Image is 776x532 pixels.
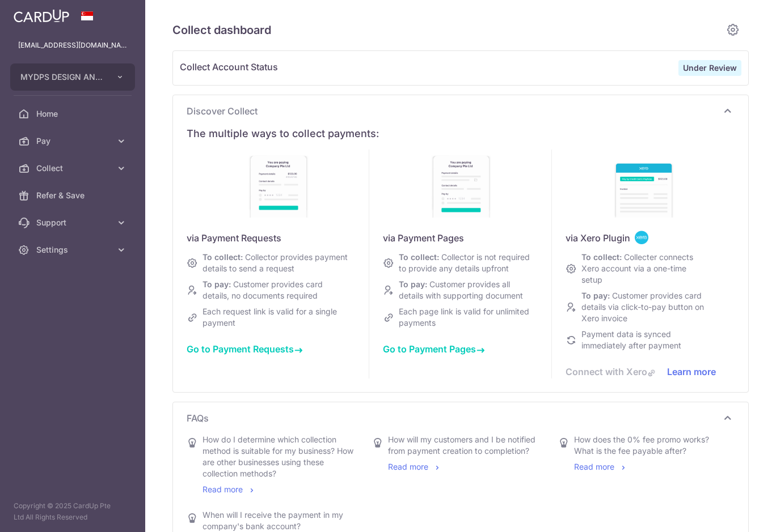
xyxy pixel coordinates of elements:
[703,498,765,526] iframe: Opens a widget where you can find more information
[187,104,735,118] p: Discover Collect
[10,63,135,91] button: MYDPS DESIGN AND CONSTRUCTION PTE. LTD.
[683,63,737,73] strong: Under Review
[609,150,677,218] img: discover-xero-sg-b5e0f4a20565c41d343697c4b648558ec96bb2b1b9ca64f21e4d1c2465932dfb.jpg
[36,108,111,120] span: Home
[187,127,735,141] div: The multiple ways to collect payments:
[187,343,303,355] a: Go to Payment Requests
[187,411,721,425] span: FAQs
[180,60,678,76] span: Collect Account Status
[187,231,369,245] div: via Payment Requests
[383,343,485,355] a: Go to Payment Pages
[399,252,439,262] span: To collect:
[244,150,312,218] img: discover-payment-requests-886a7fde0c649710a92187107502557eb2ad8374a8eb2e525e76f9e186b9ffba.jpg
[187,411,735,425] p: FAQs
[187,104,721,118] span: Discover Collect
[383,231,551,245] div: via Payment Pages
[427,150,495,218] img: discover-payment-pages-940d318898c69d434d935dddd9c2ffb4de86cb20fe041a80db9227a4a91428ac.jpg
[36,135,111,147] span: Pay
[581,252,622,262] span: To collect:
[399,279,523,300] span: Customer provides all details with supporting document
[14,9,69,23] img: CardUp
[581,329,681,350] span: Payment data is synced immediately after payment
[36,163,111,174] span: Collect
[203,509,361,532] div: When will I receive the payment in my company's bank account?
[635,231,648,245] img: <span class="translation_missing" title="translation missing: en.collect_dashboard.discover.cards...
[399,279,427,289] span: To pay:
[399,252,530,273] span: Collector is not required to provide any details upfront
[574,462,628,471] a: Read more
[203,252,243,262] span: To collect:
[574,434,728,457] div: How does the 0% fee promo works? What is the fee payable after?
[18,40,127,51] p: [EMAIL_ADDRESS][DOMAIN_NAME]
[203,484,256,494] a: Read more
[581,291,704,323] span: Customer provides card details via click-to-pay button on Xero invoice
[203,252,348,273] span: Collector provides payment details to send a request
[566,231,735,245] div: via Xero Plugin
[187,122,735,383] div: Discover Collect
[20,71,104,83] span: MYDPS DESIGN AND CONSTRUCTION PTE. LTD.
[667,366,716,377] a: Learn more
[581,252,693,284] span: Collecter connects Xero account via a one-time setup
[203,307,337,327] span: Each request link is valid for a single payment
[388,462,442,471] a: Read more
[399,307,529,327] span: Each page link is valid for unlimited payments
[203,279,231,289] span: To pay:
[203,434,356,479] div: How do I determine which collection method is suitable for my business? How are other businesses ...
[36,190,111,201] span: Refer & Save
[36,217,111,228] span: Support
[36,244,111,256] span: Settings
[203,279,323,300] span: Customer provides card details, no documents required
[172,21,722,39] h5: Collect dashboard
[388,434,542,457] div: How will my customers and I be notified from payment creation to completion?
[581,291,610,300] span: To pay:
